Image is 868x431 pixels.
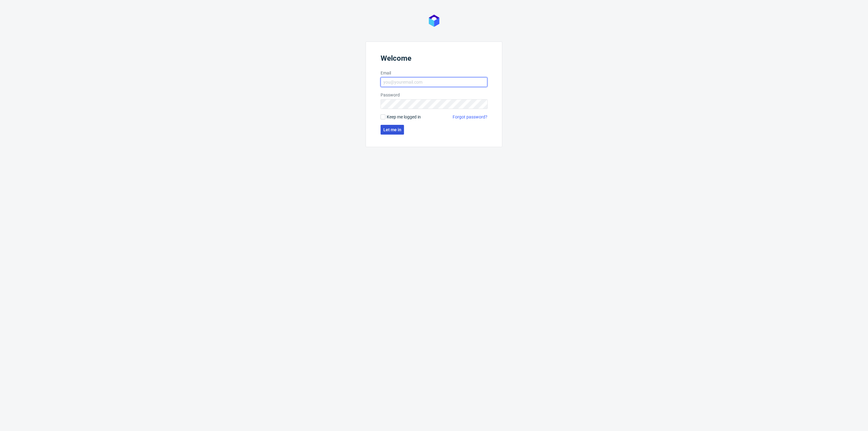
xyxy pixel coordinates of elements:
label: Password [381,92,487,98]
span: Let me in [383,128,401,132]
input: you@youremail.com [381,77,487,87]
label: Email [381,70,487,76]
button: Let me in [381,125,404,135]
a: Forgot password? [453,114,487,120]
header: Welcome [381,54,487,65]
span: Keep me logged in [387,114,421,120]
